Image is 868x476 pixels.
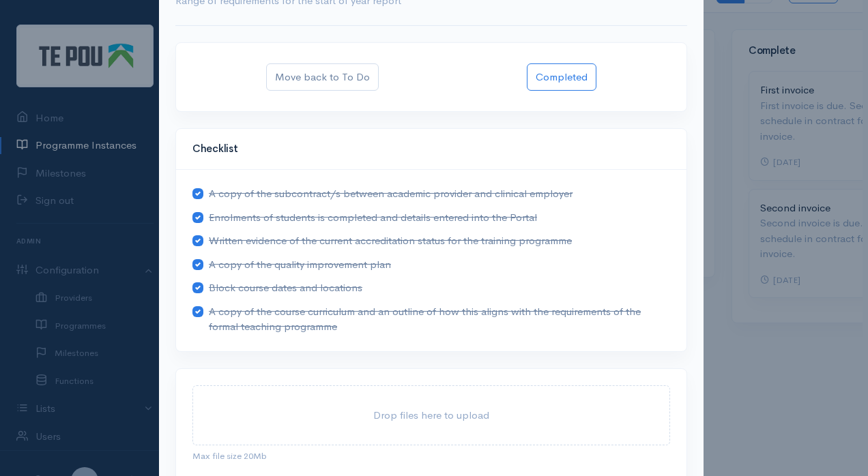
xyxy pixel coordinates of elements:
span: Enrolments of students is completed and details entered into the Portal [209,210,537,226]
h4: Checklist [192,143,670,155]
span: A copy of the quality improvement plan [209,257,391,273]
span: Block course dates and locations [209,280,362,296]
span: A copy of the course curriculum and an outline of how this aligns with the requirements of the fo... [209,304,670,335]
button: Completed [527,63,596,91]
div: Max file size 20Mb [192,445,670,463]
span: Drop files here to upload [373,408,489,421]
span: A copy of the subcontract/s between academic provider and clinical employer [209,186,573,202]
button: Move back to To Do [266,63,379,91]
span: Written evidence of the current accreditation status for the training programme [209,233,572,249]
